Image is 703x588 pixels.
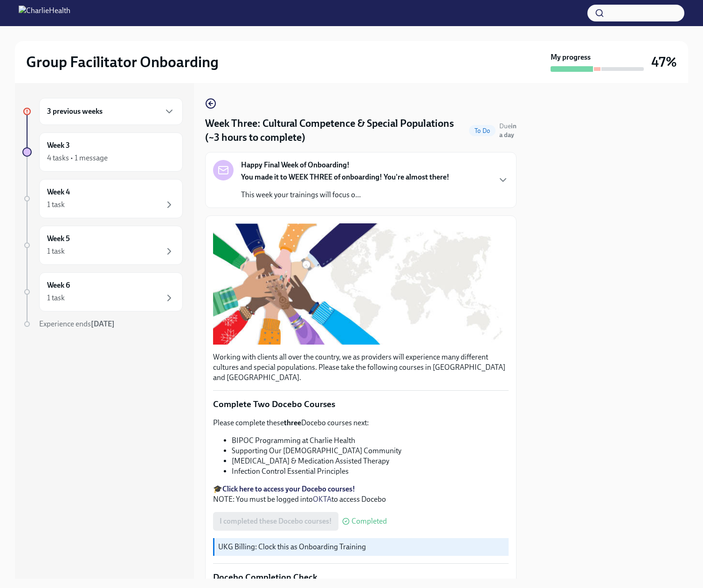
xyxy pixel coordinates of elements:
[651,54,677,70] h3: 47%
[91,319,115,328] strong: [DATE]
[213,484,509,505] p: 🎓 NOTE: You must be logged into to access Docebo
[213,418,509,428] p: Please complete these Docebo courses next:
[22,179,183,218] a: Week 41 task
[19,6,70,21] img: CharlieHealth
[47,153,108,163] div: 4 tasks • 1 message
[47,280,70,291] h6: Week 6
[232,446,509,456] li: Supporting Our [DEMOGRAPHIC_DATA] Community
[313,495,331,504] a: OKTA
[213,223,509,345] button: Zoom image
[47,140,70,151] h6: Week 3
[218,542,505,552] p: UKG Billing: Clock this as Onboarding Training
[213,398,509,410] p: Complete Two Docebo Courses
[47,293,65,303] div: 1 task
[26,53,219,71] h2: Group Facilitator Onboarding
[469,127,496,134] span: To Do
[47,106,103,117] h6: 3 previous weeks
[232,456,509,466] li: [MEDICAL_DATA] & Medication Assisted Therapy
[22,132,183,172] a: Week 34 tasks • 1 message
[232,436,509,446] li: BIPOC Programming at Charlie Health
[22,226,183,265] a: Week 51 task
[232,466,509,477] li: Infection Control Essential Principles
[205,117,465,145] h4: Week Three: Cultural Competence & Special Populations (~3 hours to complete)
[241,190,449,200] p: This week your trainings will focus o...
[241,160,350,170] strong: Happy Final Week of Onboarding!
[499,122,517,139] span: October 6th, 2025 08:00
[551,52,591,62] strong: My progress
[22,272,183,311] a: Week 61 task
[39,319,115,328] span: Experience ends
[47,234,70,244] h6: Week 5
[213,571,509,583] p: Docebo Completion Check
[241,173,449,181] strong: You made it to WEEK THREE of onboarding! You're almost there!
[47,246,65,256] div: 1 task
[47,187,70,197] h6: Week 4
[351,518,387,525] span: Completed
[499,122,517,139] span: Due
[222,484,355,493] a: Click here to access your Docebo courses!
[39,98,183,125] div: 3 previous weeks
[47,200,65,210] div: 1 task
[213,352,509,383] p: Working with clients all over the country, we as providers will experience many different culture...
[499,122,517,139] strong: in a day
[284,418,301,427] strong: three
